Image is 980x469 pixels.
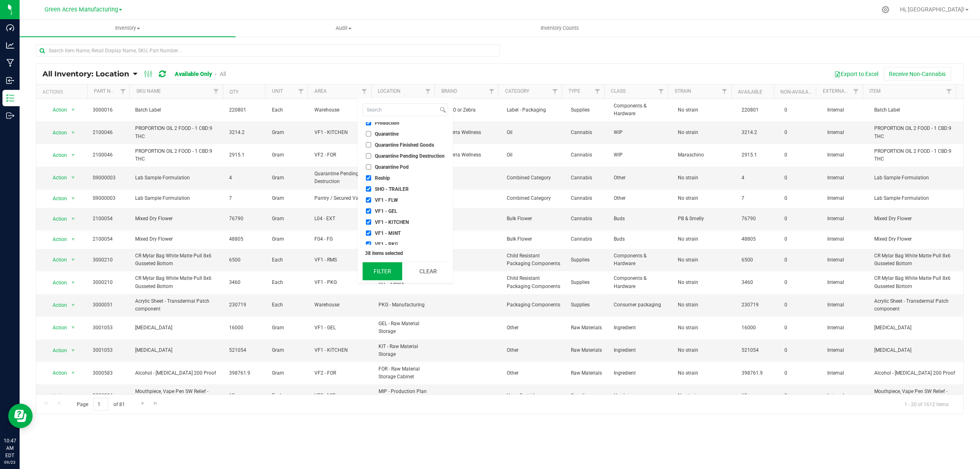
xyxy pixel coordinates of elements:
span: Supplies [571,392,604,400]
span: VF1 - KITCHEN [375,220,409,225]
span: Quarantine Pending Destruction [375,154,445,159]
input: Quarantine Pending Destruction [366,153,371,159]
span: select [68,254,78,266]
span: Surterra Wellness [443,151,497,159]
span: 48805 [229,235,262,243]
span: Other [507,324,561,332]
span: 76790 [742,215,775,223]
button: Filter [363,262,402,280]
span: Gram [272,235,305,243]
a: Filter [942,85,956,98]
span: 3214.2 [742,129,775,136]
a: Brand [441,88,457,94]
span: 398761.9 [229,369,262,377]
span: Cannabis [571,194,604,202]
span: VF1 - PKG [314,279,369,286]
inline-svg: Outbound [6,112,14,120]
div: Manage settings [880,6,891,13]
span: Warehouse [314,106,369,114]
span: Components & Hardware [614,102,668,118]
a: All Inventory: Location [42,69,133,78]
span: Internal [827,194,864,202]
span: 521054 [742,346,775,354]
span: 220801 [229,106,262,114]
span: PROPORTION OIL 2 FOOD - 1 CBD:9 THC [874,125,958,140]
span: PROPORTION OIL 2 FOOD - 1 CBD:9 THC [874,147,958,163]
span: Bulk Flower [507,235,561,243]
span: VF2 - MIP [314,392,369,400]
span: 0 [784,301,817,309]
span: select [68,213,78,225]
span: 7 [742,194,775,202]
span: Combined Category [507,194,561,202]
span: Action [46,213,68,225]
span: VF1 - MINT [375,231,401,236]
span: Action [46,234,68,245]
span: VF1 - PKG [375,242,398,247]
span: No strain [678,392,732,400]
span: Oil [507,129,561,136]
span: select [68,234,78,245]
span: Inventory [20,25,236,32]
span: Other [614,174,668,182]
span: 0 [784,151,817,159]
span: Surterra Wellness [443,129,497,136]
span: Cannabis [571,129,604,136]
input: Search Item Name, Retail Display Name, SKU, Part Number... [36,45,500,57]
input: Quarantine [366,131,371,136]
span: 220801 [742,106,775,114]
a: Filter [654,85,668,98]
span: Warehouse [314,301,369,309]
span: 6500 [229,256,262,264]
span: Consumer packaging [614,301,668,309]
span: 0 [784,346,817,354]
span: Cannabis [571,151,604,159]
span: Action [46,367,68,379]
span: 0 [784,324,817,332]
span: Internal [827,215,864,223]
span: 0 [784,129,817,136]
span: Buds [614,235,668,243]
span: Mixed Dry Flower [135,235,219,243]
span: Action [46,127,68,138]
span: Inventory Counts [530,25,590,32]
a: SKU Name [136,88,161,94]
span: S9000003 [93,194,126,202]
a: Go to the next page [137,398,149,409]
span: Internal [827,106,864,114]
span: 3460 [229,279,262,286]
a: Filter [358,85,371,98]
a: Location [378,88,401,94]
input: Quarantine Pod [366,164,371,170]
inline-svg: Dashboard [6,24,14,32]
span: Action [46,322,68,333]
a: Filter [718,85,731,98]
input: Quarantine Finished Goods [366,142,371,147]
input: VF1 - KITCHEN [366,219,371,225]
input: Search [363,104,438,116]
span: [MEDICAL_DATA] [135,346,219,354]
span: 230719 [742,301,775,309]
span: 0 [784,392,817,400]
span: 3460 [742,279,775,286]
inline-svg: Inventory [6,94,14,102]
a: Category [505,88,529,94]
span: SHO - TRAILER [375,187,409,192]
span: Action [46,193,68,204]
span: Each [272,301,305,309]
span: Lab Sample Formulation [874,194,958,202]
span: No strain [678,194,732,202]
a: Filter [294,85,307,98]
span: [MEDICAL_DATA] [135,324,219,332]
span: 521054 [229,346,262,354]
span: Quarantine Pod [375,165,409,170]
span: select [68,390,78,402]
span: 76790 [229,215,262,223]
input: Production [366,120,371,125]
span: 16000 [229,324,262,332]
span: Vape Cartridge [507,392,561,400]
span: Gram [272,369,305,377]
span: Raw Materials [571,346,604,354]
span: 2100046 [93,151,126,159]
span: Lab Sample Formulation [135,194,219,202]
